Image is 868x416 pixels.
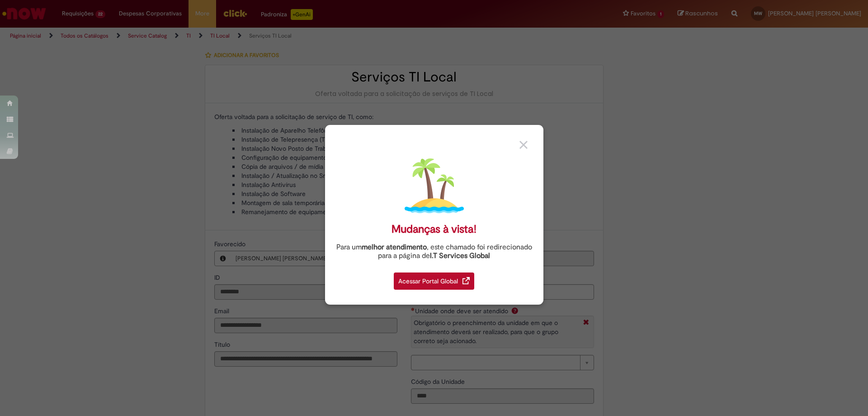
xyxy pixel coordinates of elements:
div: Para um , este chamado foi redirecionado para a página de [332,243,537,260]
a: I.T Services Global [430,246,490,260]
img: island.png [405,156,464,215]
img: redirect_link.png [462,277,470,284]
strong: melhor atendimento [362,243,427,252]
a: Acessar Portal Global [394,268,474,290]
div: Mudanças à vista! [392,223,476,236]
img: close_button_grey.png [519,141,528,149]
div: Acessar Portal Global [394,273,474,290]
